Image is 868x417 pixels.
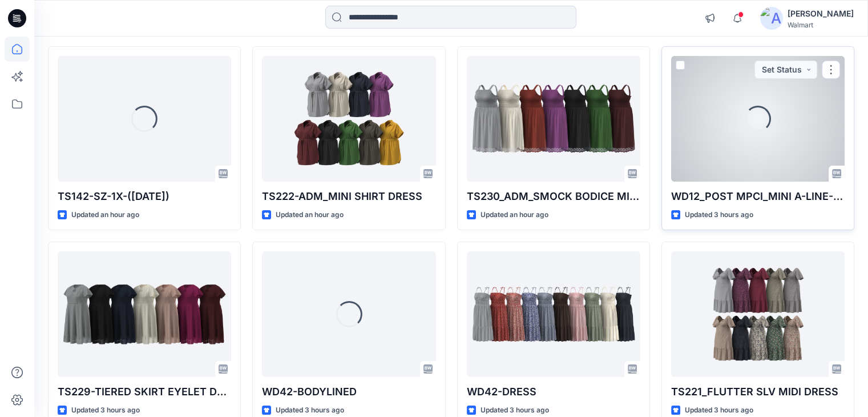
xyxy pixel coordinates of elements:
[71,404,140,416] p: Updated 3 hours ago
[671,251,845,377] a: TS221_FLUTTER SLV MIDI DRESS
[262,56,435,182] a: TS222-ADM_MINI SHIRT DRESS
[467,56,640,182] a: TS230_ADM_SMOCK BODICE MINI DRESS
[58,189,231,205] p: TS142-SZ-1X-([DATE])
[262,384,435,400] p: WD42-BODYLINED
[58,384,231,400] p: TS229-TIERED SKIRT EYELET DRESS
[788,7,854,21] div: [PERSON_NAME]
[481,209,548,221] p: Updated an hour ago
[262,189,435,205] p: TS222-ADM_MINI SHIRT DRESS
[760,7,783,30] img: avatar
[58,251,231,377] a: TS229-TIERED SKIRT EYELET DRESS
[467,384,640,400] p: WD42-DRESS
[685,209,753,221] p: Updated 3 hours ago
[685,404,753,416] p: Updated 3 hours ago
[276,404,344,416] p: Updated 3 hours ago
[467,189,640,205] p: TS230_ADM_SMOCK BODICE MINI DRESS
[788,21,854,29] div: Walmart
[481,404,549,416] p: Updated 3 hours ago
[467,251,640,377] a: WD42-DRESS
[71,209,139,221] p: Updated an hour ago
[671,384,845,400] p: TS221_FLUTTER SLV MIDI DRESS
[276,209,344,221] p: Updated an hour ago
[671,189,845,205] p: WD12_POST MPCI_MINI A-LINE-BORDER DRESS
